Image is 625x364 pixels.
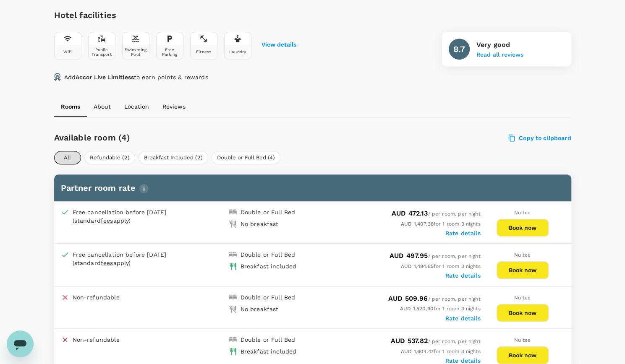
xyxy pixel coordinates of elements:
div: Breakfast included [241,347,297,356]
div: Fitness [196,49,211,54]
label: Rate details [445,272,481,279]
button: All [54,151,81,164]
span: AUD 1,604.47 [401,348,434,354]
span: AUD 537.82 [391,337,428,345]
h6: 8.7 [453,42,465,56]
p: Add to earn points & rewards [64,73,208,81]
span: Nuitee [514,210,531,216]
div: Swimming Pool [124,47,147,57]
iframe: Button to launch messaging window [7,330,34,357]
p: Reviews [162,102,186,111]
button: Breakfast Included (2) [139,151,208,164]
span: Nuitee [514,252,531,258]
button: Book now [497,219,549,237]
button: View details [262,42,296,48]
div: Free cancellation before [DATE] (standard apply) [73,208,186,225]
label: Rate details [445,230,481,237]
span: fees [101,260,113,266]
span: for 1 room 3 nights [400,306,481,312]
div: Free cancellation before [DATE] (standard apply) [73,250,186,267]
p: Very good [476,40,523,50]
span: fees [101,217,113,224]
span: Nuitee [514,295,531,301]
span: / per room, per night [392,211,481,217]
button: Book now [497,346,549,364]
span: AUD 1,484.85 [401,263,434,269]
div: Laundry [229,49,246,54]
div: Public Transport [90,47,113,57]
span: AUD 1,520.90 [400,306,434,312]
p: About [94,102,111,111]
button: Book now [497,261,549,279]
img: double-bed-icon [229,293,237,302]
button: Book now [497,304,549,322]
div: Double or Full Bed [241,208,296,216]
span: AUD 1,407.38 [401,221,434,227]
div: Breakfast included [241,262,297,270]
span: AUD 509.96 [388,294,428,302]
h6: Hotel facilities [54,8,296,22]
label: Rate details [445,357,481,364]
span: / per room, per night [388,296,481,302]
div: Double or Full Bed [241,250,296,259]
h6: Available room (4) [54,131,354,144]
span: Accor Live Limitless [76,74,134,81]
p: Rooms [61,102,80,111]
span: Nuitee [514,337,531,343]
p: Non-refundable [73,335,120,344]
h6: Partner room rate [61,181,565,195]
img: double-bed-icon [229,208,237,216]
span: / per room, per night [391,338,481,344]
div: Wifi [63,49,72,54]
div: Double or Full Bed [241,335,296,344]
span: for 1 room 3 nights [401,263,481,269]
button: Refundable (2) [84,151,135,164]
span: AUD 472.13 [392,209,428,217]
p: Location [124,102,149,111]
div: No breakfast [241,220,279,228]
div: No breakfast [241,305,279,313]
div: Free Parking [158,47,181,57]
img: info-tooltip-icon [139,184,149,193]
span: AUD 497.95 [390,252,428,260]
span: / per room, per night [390,253,481,259]
label: Rate details [445,315,481,322]
button: Double or Full Bed (4) [212,151,280,164]
label: Copy to clipboard [509,134,571,142]
img: double-bed-icon [229,250,237,259]
img: double-bed-icon [229,335,237,344]
p: Non-refundable [73,293,120,302]
button: Read all reviews [476,52,523,58]
div: Double or Full Bed [241,293,296,302]
span: for 1 room 3 nights [401,348,481,354]
span: for 1 room 3 nights [401,221,481,227]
